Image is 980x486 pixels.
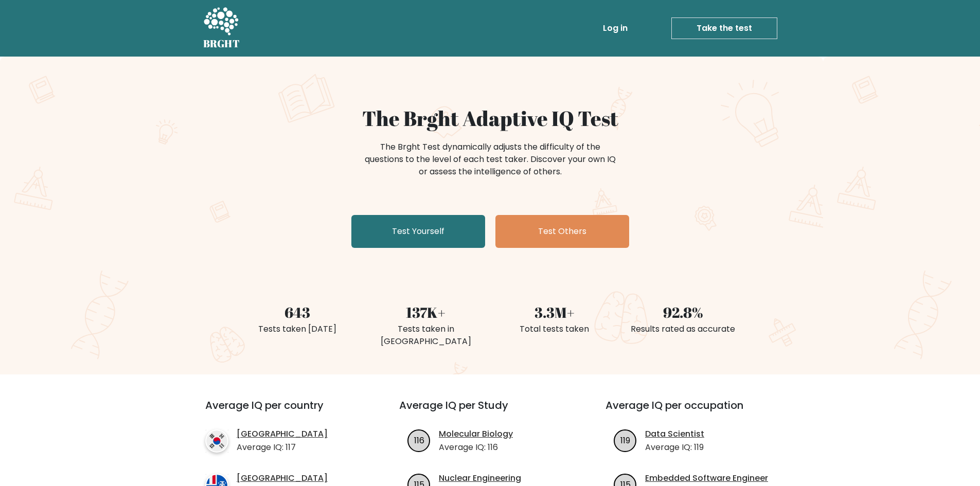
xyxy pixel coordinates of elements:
[205,429,228,453] img: country
[237,428,328,440] a: [GEOGRAPHIC_DATA]
[439,428,513,440] a: Molecular Biology
[645,441,704,454] p: Average IQ: 119
[368,323,484,348] div: Tests taken in [GEOGRAPHIC_DATA]
[205,399,362,424] h3: Average IQ per country
[495,215,629,248] a: Test Others
[625,323,741,335] div: Results rated as accurate
[414,434,424,446] text: 116
[625,301,741,323] div: 92.8%
[645,472,768,484] a: Embedded Software Engineer
[439,441,513,454] p: Average IQ: 116
[239,323,355,335] div: Tests taken [DATE]
[645,428,704,440] a: Data Scientist
[496,301,613,323] div: 3.3M+
[239,301,355,323] div: 643
[671,17,777,39] a: Take the test
[620,434,630,446] text: 119
[203,38,240,50] h5: BRGHT
[351,215,485,248] a: Test Yourself
[203,4,240,52] a: BRGHT
[496,323,613,335] div: Total tests taken
[439,472,521,484] a: Nuclear Engineering
[237,441,328,454] p: Average IQ: 117
[362,141,619,178] div: The Brght Test dynamically adjusts the difficulty of the questions to the level of each test take...
[599,18,632,39] a: Log in
[368,301,484,323] div: 137K+
[605,399,787,424] h3: Average IQ per occupation
[399,399,581,424] h3: Average IQ per Study
[237,472,328,484] a: [GEOGRAPHIC_DATA]
[239,106,741,131] h1: The Brght Adaptive IQ Test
